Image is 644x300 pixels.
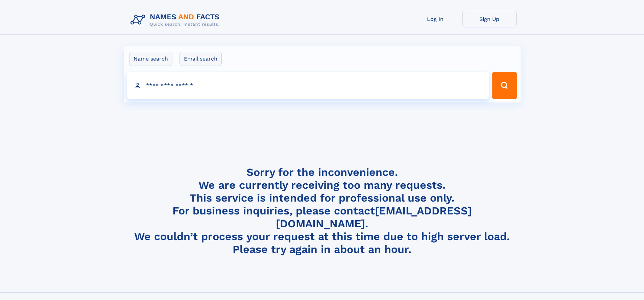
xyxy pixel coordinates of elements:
[492,72,517,99] button: Search Button
[180,52,222,66] label: Email search
[462,11,517,27] a: Sign Up
[128,11,225,29] img: Logo Names and Facts
[408,11,462,27] a: Log In
[276,204,472,230] a: [EMAIL_ADDRESS][DOMAIN_NAME]
[127,72,489,99] input: search input
[129,52,172,66] label: Name search
[128,166,517,256] h4: Sorry for the inconvenience. We are currently receiving too many requests. This service is intend...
